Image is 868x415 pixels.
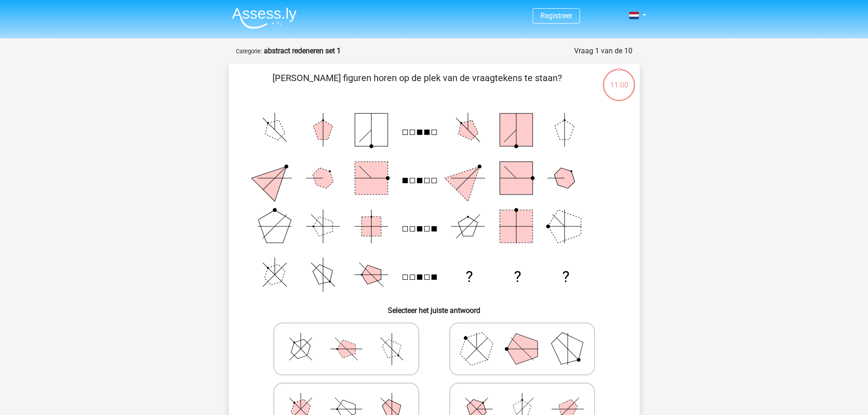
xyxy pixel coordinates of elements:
img: Assessly [232,7,297,29]
small: Categorie: [236,48,262,55]
p: [PERSON_NAME] figuren horen op de plek van de vraagtekens te staan? [243,71,591,98]
strong: abstract redeneren set 1 [264,46,341,55]
a: Registreer [540,11,572,20]
div: 11:00 [602,68,636,91]
h6: Selecteer het juiste antwoord [243,299,625,315]
text: ? [514,268,521,286]
text: ? [465,268,473,286]
div: Vraag 1 van de 10 [574,46,632,56]
text: ? [562,268,570,286]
